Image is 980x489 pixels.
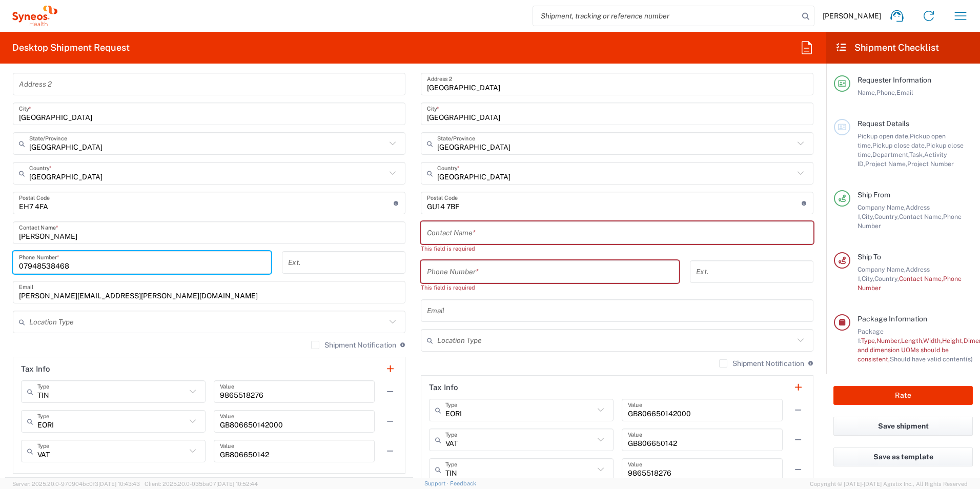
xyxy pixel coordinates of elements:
span: Client: 2025.20.0-035ba07 [145,481,258,487]
h2: Tax Info [21,364,50,374]
span: Phone, [876,89,896,96]
span: City, [862,213,874,220]
input: Shipment, tracking or reference number [533,6,799,26]
span: Pickup open date, [857,132,910,140]
span: Project Number [907,160,954,168]
button: Rate [833,386,973,405]
span: Department, [872,151,909,158]
span: Server: 2025.20.0-970904bc0f3 [12,481,140,487]
span: [DATE] 10:43:43 [98,481,140,487]
span: Company Name, [857,266,906,273]
span: Email [896,89,913,96]
span: Package 1: [857,328,884,344]
span: [DATE] 10:52:44 [216,481,258,487]
label: Shipment Notification [311,341,396,349]
div: This field is required [421,283,679,292]
span: Ship From [857,191,890,199]
span: Type, [861,337,876,344]
span: Contact Name, [899,275,943,282]
span: Length, [901,337,923,344]
a: Support [424,480,450,486]
span: Width, [923,337,942,344]
span: Project Name, [865,160,907,168]
span: Task, [909,151,924,158]
h2: Desktop Shipment Request [12,42,130,54]
span: City, [862,275,874,282]
span: Copyright © [DATE]-[DATE] Agistix Inc., All Rights Reserved [810,479,968,488]
span: Pickup close date, [872,141,926,149]
button: Save shipment [833,417,973,436]
span: Number, [876,337,901,344]
span: Country, [874,275,899,282]
span: Request Details [857,119,909,128]
span: Requester Information [857,76,931,84]
span: Package Information [857,315,927,323]
span: Contact Name, [899,213,943,220]
span: Country, [874,213,899,220]
span: Company Name, [857,203,906,211]
h2: Tax Info [429,382,458,393]
h2: Shipment Checklist [835,42,939,54]
span: Height, [942,337,964,344]
span: [PERSON_NAME] [823,11,881,21]
span: Should have valid content(s) [890,355,973,363]
span: Ship To [857,253,881,261]
div: This field is required [421,244,813,253]
a: Feedback [450,480,476,486]
span: Name, [857,89,876,96]
button: Save as template [833,447,973,466]
label: Shipment Notification [719,359,804,368]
